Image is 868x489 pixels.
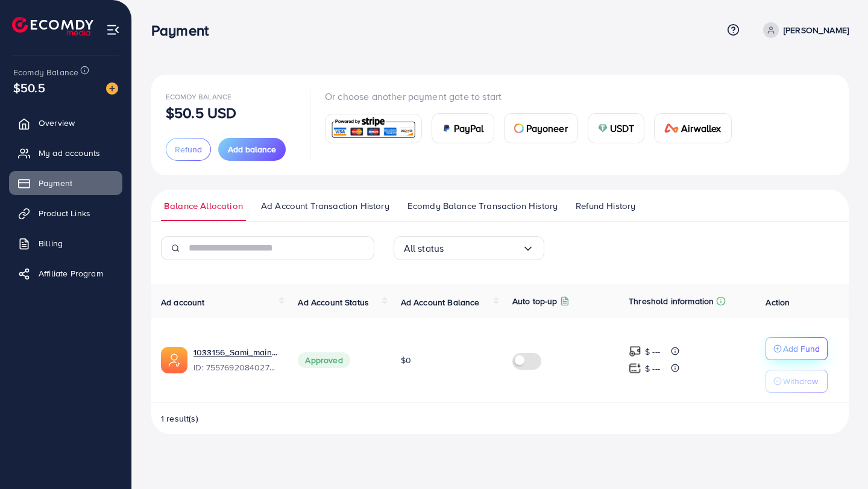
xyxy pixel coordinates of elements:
[512,294,558,308] p: Auto top-up
[166,138,211,161] button: Refund
[432,113,494,143] a: cardPayPal
[514,123,524,133] img: card
[9,231,122,255] a: Billing
[404,239,444,258] span: All status
[576,199,635,213] span: Refund History
[629,294,714,308] p: Threshold information
[766,296,790,308] span: Action
[39,147,100,159] span: My ad accounts
[526,121,568,135] span: Payoneer
[9,171,122,195] a: Payment
[39,207,90,219] span: Product Links
[598,123,608,133] img: card
[298,352,350,368] span: Approved
[766,337,828,360] button: Add Fund
[164,199,243,213] span: Balance Allocation
[325,89,741,104] p: Or choose another payment gate to start
[9,261,122,285] a: Affiliate Program
[39,117,75,129] span: Overview
[817,435,859,480] iframe: Chat
[629,345,641,358] img: top-up amount
[401,354,411,366] span: $0
[175,143,202,155] span: Refund
[228,143,276,155] span: Add balance
[161,413,198,425] span: 1 result(s)
[193,361,278,373] span: ID: 7557692084027785232
[161,347,187,373] img: ic-ads-acc.e4c84228.svg
[394,236,544,260] div: Search for option
[261,199,389,213] span: Ad Account Transaction History
[654,113,731,143] a: cardAirwallex
[588,113,645,143] a: cardUSDT
[12,17,93,36] img: logo
[298,296,369,308] span: Ad Account Status
[9,141,122,165] a: My ad accounts
[758,22,849,38] a: [PERSON_NAME]
[784,23,849,37] p: [PERSON_NAME]
[13,66,78,78] span: Ecomdy Balance
[166,105,236,120] p: $50.5 USD
[193,346,278,374] div: <span class='underline'>1033156_Sami_main_1759662353336</span></br>7557692084027785232
[645,344,660,359] p: $ ---
[218,138,286,161] button: Add balance
[106,83,118,95] img: image
[39,267,103,279] span: Affiliate Program
[610,121,635,135] span: USDT
[664,123,679,133] img: card
[106,23,120,37] img: menu
[407,199,558,213] span: Ecomdy Balance Transaction History
[325,114,422,143] a: card
[39,237,63,249] span: Billing
[442,123,451,133] img: card
[9,111,122,135] a: Overview
[193,346,278,358] a: 1033156_Sami_main_1759662353336
[161,296,205,308] span: Ad account
[454,121,484,135] span: PayPal
[783,374,818,388] p: Withdraw
[766,370,828,393] button: Withdraw
[39,177,72,189] span: Payment
[629,362,641,375] img: top-up amount
[401,296,480,308] span: Ad Account Balance
[166,92,231,102] span: Ecomdy Balance
[645,361,660,376] p: $ ---
[783,341,820,356] p: Add Fund
[151,22,218,39] h3: Payment
[9,201,122,225] a: Product Links
[13,79,45,96] span: $50.5
[329,116,418,142] img: card
[444,239,521,258] input: Search for option
[504,113,578,143] a: cardPayoneer
[681,121,721,135] span: Airwallex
